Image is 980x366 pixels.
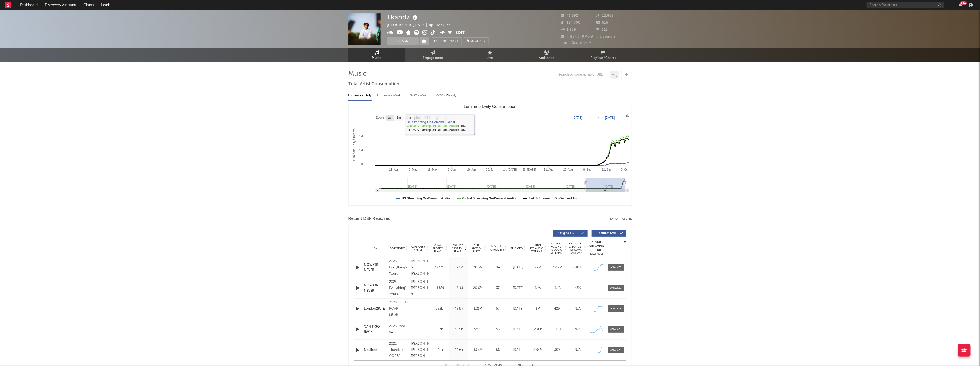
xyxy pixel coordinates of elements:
[431,286,448,291] div: 11.8M
[387,22,457,29] div: [GEOGRAPHIC_DATA] | Hip-Hop/Rap
[489,306,507,311] div: 57
[348,91,372,100] div: Luminate - Daily
[591,55,616,61] span: Playlists/Charts
[575,48,632,62] a: Playlists/Charts
[423,55,444,61] span: Engagement
[569,327,586,332] div: N/A
[431,347,448,353] div: 240k
[549,265,567,270] div: 12.9M
[510,286,527,291] div: [DATE]
[561,35,616,38] span: 4,857,949 Monthly Listeners
[431,265,448,270] div: 12.1M
[405,48,462,62] a: Engagement
[389,279,408,297] div: 2025 Everything's Yours Entertainment
[387,116,391,120] text: 1w
[549,242,564,254] span: Global Rolling 7D Audio Streams
[411,245,425,251] span: Composer Names
[439,38,459,45] span: Benchmark
[411,341,429,359] div: [PERSON_NAME] [PERSON_NAME] [PERSON_NAME] & T'jugga Song
[389,323,408,336] div: 2025 Prod. 94
[569,306,586,311] div: N/A
[510,306,527,311] div: [DATE]
[364,347,387,353] div: No Sleep
[556,232,580,235] span: Originals ( 25 )
[596,116,600,120] text: →
[621,168,628,171] text: 6. Oct
[389,341,408,359] div: 2022 Tkandz / CORBAL
[510,347,527,353] div: [DATE]
[596,14,614,18] span: 12,862
[448,168,456,171] text: 2. Jun
[530,286,547,291] div: N/A
[561,21,581,24] span: 154,700
[589,241,604,256] div: Global Streaming Trend (Last 60D)
[470,327,487,332] div: 587k
[415,116,420,120] text: 6m
[470,244,483,253] span: ATD Spotify Plays
[539,55,555,61] span: Audience
[390,247,405,250] span: Copyright
[389,258,408,277] div: 2025 Everything's Yours Entertainment
[561,41,591,45] span: Jump Score: 97.9
[424,116,430,120] text: YTD
[464,37,489,45] button: Summary
[605,116,615,120] text: [DATE]
[464,104,516,109] text: Luminate Daily Consumption
[376,116,384,120] text: Zoom
[450,327,467,332] div: 45.5k
[528,197,581,200] text: Ex-US Streaming On-Demand Audio
[556,73,610,77] input: Search by song name or URL
[409,168,417,171] text: 5. May
[359,149,363,152] text: 1M
[602,168,612,171] text: 22. Sep
[471,40,486,43] span: Summary
[549,327,567,332] div: 116k
[592,230,626,237] button: Features(24)
[431,306,448,311] div: 382k
[349,102,632,205] svg: Luminate Daily Consumption
[489,347,507,353] div: 56
[470,306,487,311] div: 1.21M
[466,168,476,171] text: 16. Jun
[470,347,487,353] div: 13.3M
[389,168,398,171] text: 21. Apr
[364,324,387,334] div: CAN'T GO BACK
[530,347,547,353] div: 2.34M
[489,327,507,332] div: 53
[445,116,448,120] text: All
[470,286,487,291] div: 26.6M
[364,283,387,293] a: NOW OR NEVER
[489,244,504,252] span: Spotify Popularity
[402,197,450,200] text: US Streaming On-Demand Audio
[530,306,547,311] div: 1M
[489,265,507,270] div: 84
[549,347,567,353] div: 389k
[569,242,583,254] span: Estimated % Playlist Streams Last Day
[431,244,445,253] span: 7 Day Spotify Plays
[348,48,405,62] a: Music
[348,81,399,87] span: Total Artist Consumption
[530,244,544,253] span: Global ATD Audio Streams
[867,2,944,8] input: Search for artists
[364,246,387,250] div: Name
[450,306,467,311] div: 48.9k
[411,279,429,297] div: [PERSON_NAME], [PERSON_NAME] & [PERSON_NAME]
[511,247,523,250] span: Released
[359,135,363,138] text: 2M
[487,55,493,61] span: Live
[437,91,457,100] div: OCC - Weekly
[960,1,967,5] div: 99 +
[610,217,632,220] button: Export CSV
[411,258,429,277] div: [PERSON_NAME] & [PERSON_NAME]
[364,262,387,273] a: NOW OR NEVER
[389,300,408,318] div: 2025 LIONS ROAR MUSIC, under exclusive license to LIONS ROAR LIMITED
[595,232,619,235] span: Features ( 24 )
[573,116,582,120] text: [DATE]
[561,28,576,31] span: 1,389
[553,230,588,237] button: Originals(25)
[569,265,586,270] div: ~ 10 %
[348,216,390,222] span: Recent DSP Releases
[470,265,487,270] div: 30.3M
[503,168,517,171] text: 14. [DATE]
